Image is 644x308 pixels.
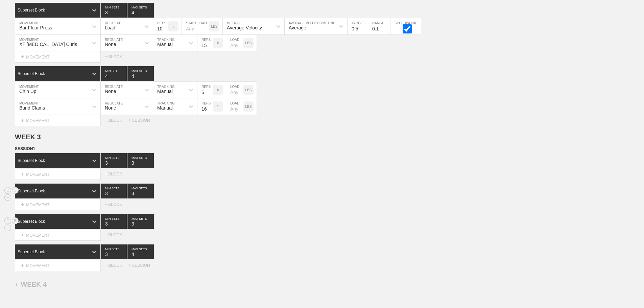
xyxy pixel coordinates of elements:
[18,250,45,254] div: Superset Block
[226,35,243,51] input: Any
[15,133,41,141] span: WEEK 3
[18,158,45,163] div: Superset Block
[245,41,252,45] p: LBS
[245,105,252,109] p: LBS
[15,230,101,241] div: MOVEMENT
[19,89,37,94] div: Chin Up
[217,41,219,45] p: #
[157,42,173,47] div: Manual
[245,88,252,92] p: LBS
[18,189,45,193] div: Superset Block
[15,169,101,180] div: MOVEMENT
[21,117,24,123] span: +
[21,171,24,177] span: +
[105,202,128,207] div: + BLOCK
[105,42,116,47] div: None
[18,8,45,13] div: Superset Block
[105,118,128,123] div: + BLOCK
[610,276,644,308] iframe: Chat Widget
[15,115,101,126] div: MOVEMENT
[21,54,24,60] span: +
[127,66,154,81] input: None
[105,263,128,268] div: + BLOCK
[128,263,156,268] div: + SESSION
[127,214,154,229] input: None
[217,88,219,92] p: #
[128,118,156,123] div: + SESSION
[19,25,52,30] div: Bar Floor Press
[211,25,218,28] p: LBS
[18,219,45,224] div: Superset Block
[127,153,154,168] input: None
[105,105,116,111] div: None
[105,54,128,59] div: + BLOCK
[127,184,154,198] input: None
[15,281,47,288] div: WEEK 4
[19,42,77,47] div: XT [MEDICAL_DATA] Curls
[19,105,45,111] div: Band Clams
[15,199,101,210] div: MOVEMENT
[182,18,209,34] input: Any
[157,89,173,94] div: Manual
[227,25,262,30] div: Average Velocity
[157,105,173,111] div: Manual
[21,262,24,268] span: +
[226,98,243,115] input: Any
[18,71,45,76] div: Superset Block
[15,51,101,63] div: MOVEMENT
[217,105,219,109] p: #
[21,202,24,207] span: +
[15,260,101,271] div: MOVEMENT
[21,232,24,238] span: +
[226,82,243,98] input: Any
[127,3,154,18] input: None
[15,146,35,151] span: SESSION 1
[172,25,174,28] p: #
[289,25,306,30] div: Average
[105,25,115,30] div: Load
[105,172,128,176] div: + BLOCK
[105,233,128,237] div: + BLOCK
[15,282,18,288] span: +
[127,244,154,259] input: None
[105,89,116,94] div: None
